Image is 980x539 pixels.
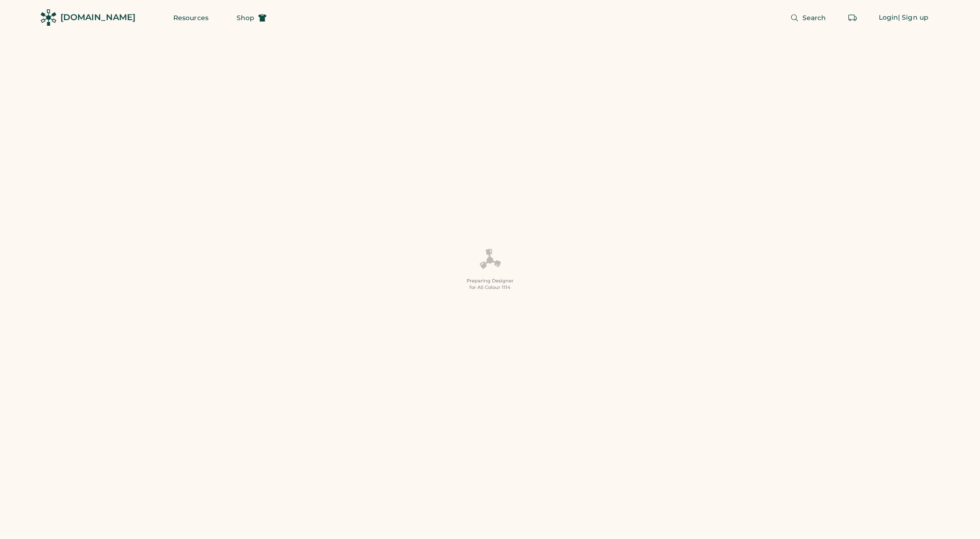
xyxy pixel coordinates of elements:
[843,8,862,27] button: Retrieve an order
[898,13,928,22] div: | Sign up
[779,8,838,27] button: Search
[40,9,57,26] img: Rendered Logo - Screens
[225,8,278,27] button: Shop
[237,15,254,21] span: Shop
[879,13,898,22] div: Login
[162,8,220,27] button: Resources
[802,15,826,21] span: Search
[60,12,135,23] div: [DOMAIN_NAME]
[479,248,501,272] img: Platens-Black-Loader-Spin-rich%20black.webp
[467,278,513,291] div: Preparing Designer for AS Colour 1114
